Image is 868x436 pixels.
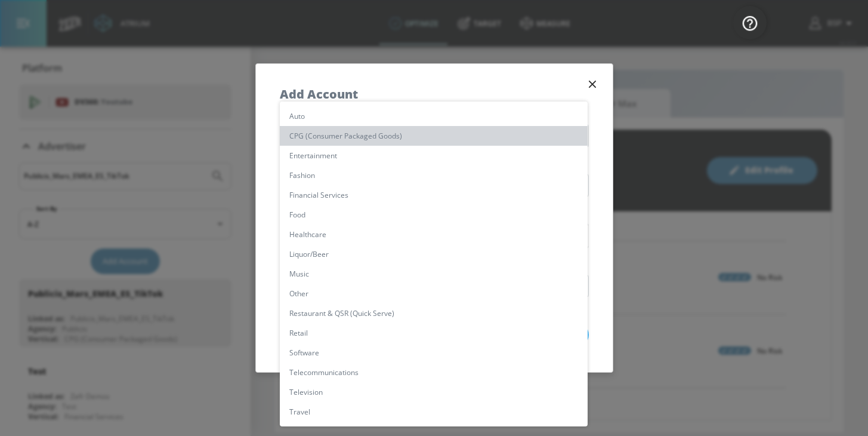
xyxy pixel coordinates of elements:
li: Entertainment [280,146,588,165]
li: Healthcare [280,225,588,244]
li: Music [280,264,588,284]
li: Television [280,382,588,402]
li: Telecommunications [280,363,588,382]
li: Fashion [280,165,588,185]
li: Software [280,343,588,363]
button: Open Resource Center [733,6,767,39]
li: CPG (Consumer Packaged Goods) [280,126,588,146]
li: Restaurant & QSR (Quick Serve) [280,303,588,323]
li: Travel [280,402,588,422]
li: Financial Services [280,185,588,205]
li: Other [280,284,588,303]
li: Auto [280,106,588,126]
li: Food [280,205,588,225]
li: Retail [280,323,588,343]
li: Liquor/Beer [280,244,588,264]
